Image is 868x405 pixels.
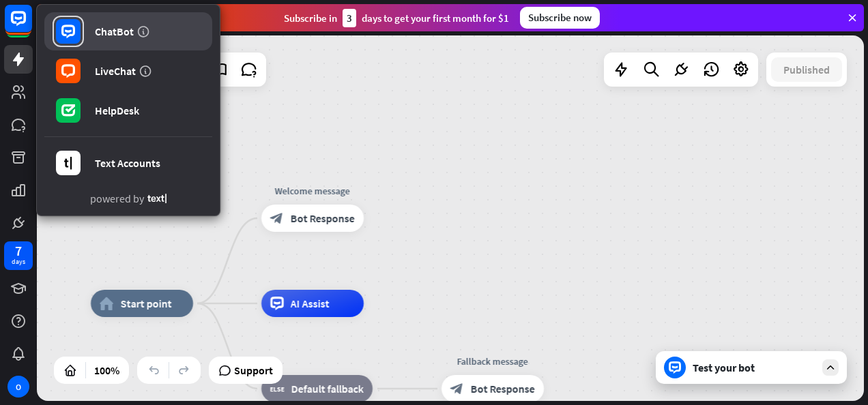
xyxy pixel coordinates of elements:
[291,211,355,225] span: Bot Response
[8,376,29,397] div: O
[270,211,284,225] i: block_bot_response
[284,9,509,27] div: Subscribe in days to get your first month for $1
[270,382,285,395] i: block_fallback
[15,245,22,257] div: 7
[4,241,33,270] a: 7 days
[471,382,535,395] span: Bot Response
[234,359,273,381] span: Support
[251,184,374,198] div: Welcome message
[291,382,364,395] span: Default fallback
[771,57,842,82] button: Published
[12,257,25,267] div: days
[11,5,52,46] button: Open LiveChat chat widget
[693,361,815,374] div: Test your bot
[121,297,172,310] span: Start point
[291,297,330,310] span: AI Assist
[431,355,554,368] div: Fallback message
[450,382,464,395] i: block_bot_response
[100,297,114,310] i: home_2
[520,7,600,29] div: Subscribe now
[90,359,124,381] div: 100%
[343,9,356,27] div: 3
